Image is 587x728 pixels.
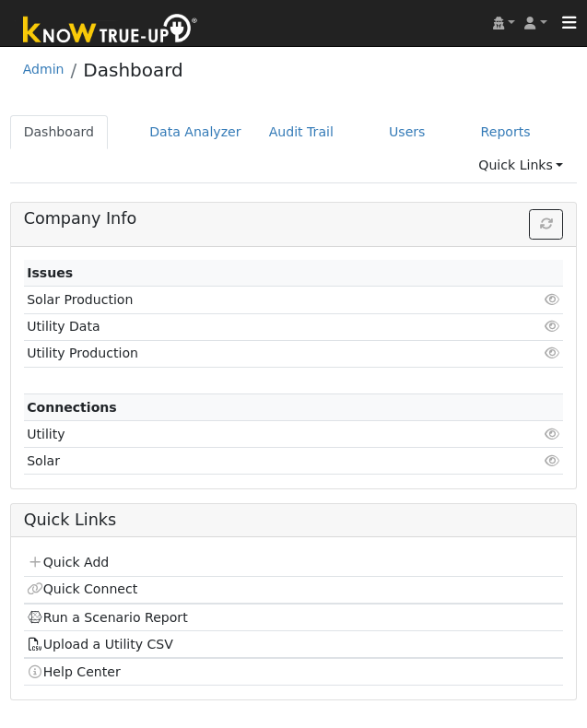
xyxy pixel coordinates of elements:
a: Run a Scenario Report [27,610,188,625]
a: Reports [467,115,545,149]
td: Utility Production [24,340,476,367]
i: Click to view [544,454,560,467]
td: Utility Data [24,313,476,340]
a: Help Center [27,664,121,679]
button: Toggle navigation [552,10,587,36]
strong: Connections [27,400,117,415]
a: Admin [23,62,65,76]
a: Users [375,115,440,149]
i: Click to view [544,346,560,359]
td: Solar [24,448,476,475]
a: Audit Trail [255,115,347,149]
a: Quick Add [27,555,109,569]
h5: Company Info [24,209,564,229]
i: Click to view [544,293,560,306]
i: Click to view [544,320,560,333]
a: Data Analyzer [135,115,255,149]
a: Quick Connect [27,581,137,596]
a: Quick Links [464,148,577,182]
a: Dashboard [10,115,109,149]
h5: Quick Links [24,511,564,530]
a: Upload a Utility CSV [27,637,173,652]
strong: Issues [27,265,73,280]
td: Solar Production [24,287,476,313]
i: Click to view [544,428,560,440]
a: Dashboard [83,59,183,81]
img: Know True-Up [14,10,207,52]
td: Utility [24,421,476,448]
